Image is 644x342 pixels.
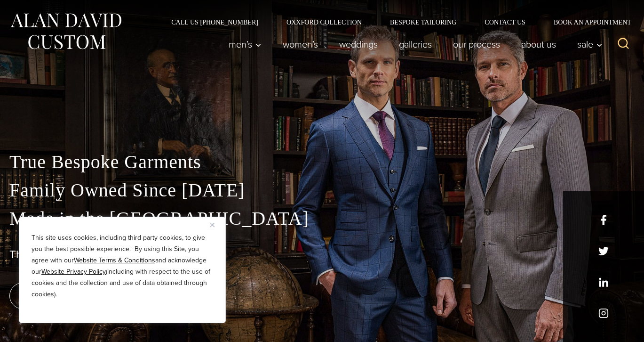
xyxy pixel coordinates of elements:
[157,19,635,25] nav: Secondary Navigation
[577,40,603,49] span: Sale
[272,19,376,25] a: Oxxford Collection
[9,10,122,52] img: Alan David Custom
[9,248,635,261] h1: The Best Custom Suits NYC Has to Offer
[157,19,272,25] a: Call Us [PHONE_NUMBER]
[272,35,329,54] a: Women’s
[389,35,443,54] a: Galleries
[74,255,155,265] a: Website Terms & Conditions
[329,35,389,54] a: weddings
[9,148,635,233] p: True Bespoke Garments Family Owned Since [DATE] Made in the [GEOGRAPHIC_DATA]
[229,40,262,49] span: Men’s
[9,283,141,309] a: book an appointment
[218,35,608,54] nav: Primary Navigation
[32,232,213,300] p: This site uses cookies, including third party cookies, to give you the best possible experience. ...
[210,223,215,227] img: Close
[41,267,106,277] a: Website Privacy Policy
[443,35,511,54] a: Our Process
[511,35,567,54] a: About Us
[210,219,222,230] button: Close
[540,19,635,25] a: Book an Appointment
[376,19,470,25] a: Bespoke Tailoring
[470,19,540,25] a: Contact Us
[612,33,635,56] button: View Search Form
